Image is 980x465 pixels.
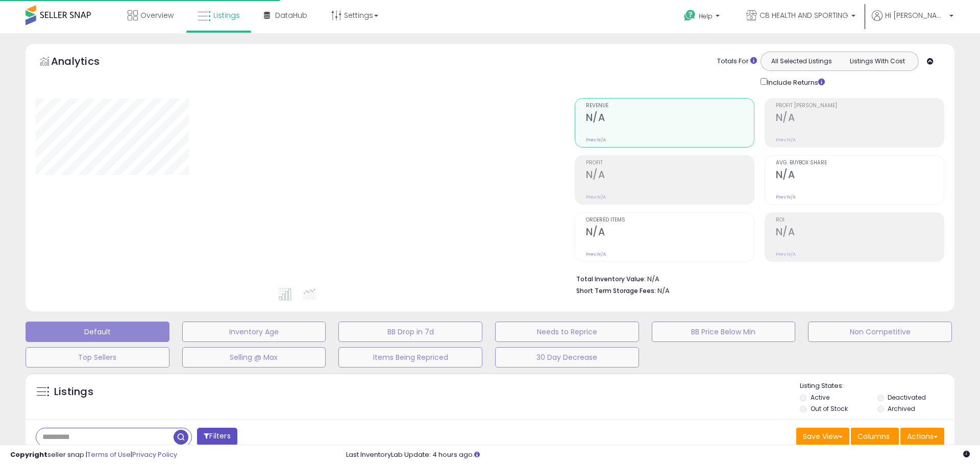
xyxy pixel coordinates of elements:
small: Prev: N/A [776,137,796,143]
b: Short Term Storage Fees: [576,286,656,295]
h2: N/A [586,169,754,183]
h5: Analytics [51,54,119,71]
button: Items Being Repriced [338,347,482,368]
span: N/A [657,286,670,296]
small: Prev: N/A [776,251,796,257]
span: DataHub [275,10,307,20]
small: Prev: N/A [586,194,606,200]
span: Help [699,12,713,20]
button: Default [26,322,169,342]
i: Get Help [683,9,696,22]
span: CB HEALTH AND SPORTING [759,10,848,20]
span: Revenue [586,103,754,109]
button: Listings With Cost [839,55,915,68]
small: Prev: N/A [776,194,796,200]
span: Listings [213,10,240,20]
span: Ordered Items [586,217,754,223]
span: Overview [140,10,174,20]
button: Selling @ Max [182,347,326,368]
h2: N/A [776,226,944,240]
a: Help [676,2,730,33]
div: Totals For [717,57,757,66]
span: Hi [PERSON_NAME] [885,10,946,20]
span: Profit [586,160,754,166]
button: Needs to Reprice [495,322,639,342]
span: Avg. Buybox Share [776,160,944,166]
strong: Copyright [10,450,47,459]
button: BB Price Below Min [652,322,796,342]
button: Top Sellers [26,347,169,368]
small: Prev: N/A [586,137,606,143]
button: Non Competitive [808,322,952,342]
button: All Selected Listings [764,55,840,68]
div: seller snap | | [10,450,177,460]
span: ROI [776,217,944,223]
span: Profit [PERSON_NAME] [776,103,944,109]
h2: N/A [586,226,754,240]
div: Include Returns [753,76,837,88]
button: 30 Day Decrease [495,347,639,368]
small: Prev: N/A [586,251,606,257]
h2: N/A [776,169,944,183]
a: Hi [PERSON_NAME] [872,10,953,33]
b: Total Inventory Value: [576,275,646,283]
h2: N/A [776,112,944,126]
li: N/A [576,272,937,284]
button: Inventory Age [182,322,326,342]
h2: N/A [586,112,754,126]
button: BB Drop in 7d [338,322,482,342]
